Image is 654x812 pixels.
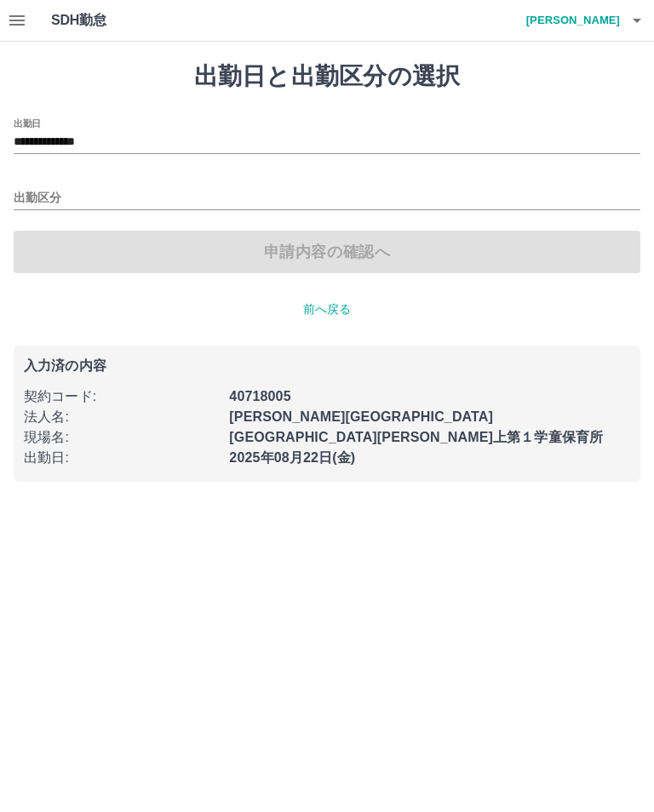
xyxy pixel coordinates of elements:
p: 出勤日 : [24,448,219,468]
h1: 出勤日と出勤区分の選択 [14,62,640,91]
p: 法人名 : [24,407,219,427]
p: 入力済の内容 [24,359,630,373]
b: 2025年08月22日(金) [229,450,355,465]
b: [GEOGRAPHIC_DATA][PERSON_NAME]上第１学童保育所 [229,430,603,444]
b: 40718005 [229,389,290,403]
b: [PERSON_NAME][GEOGRAPHIC_DATA] [229,409,493,424]
p: 契約コード : [24,386,219,407]
p: 現場名 : [24,427,219,448]
label: 出勤日 [14,117,41,129]
p: 前へ戻る [14,300,640,318]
